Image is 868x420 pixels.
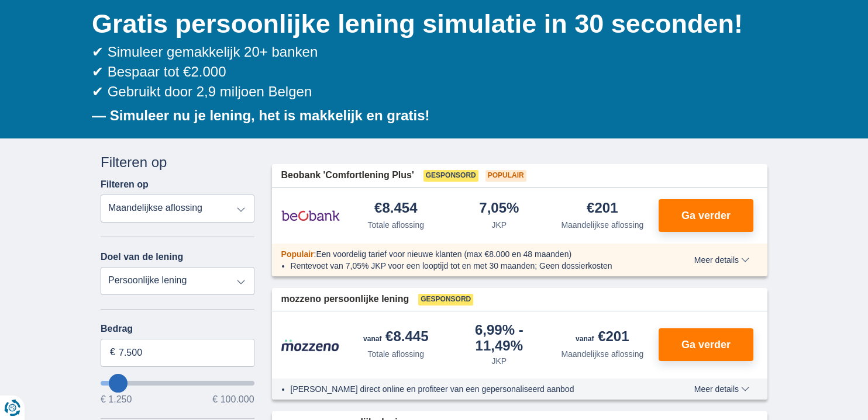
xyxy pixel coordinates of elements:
[681,210,731,221] span: Ga verder
[659,199,753,232] button: Ga verder
[281,201,340,230] img: product.pl.alt Beobank
[281,169,414,182] span: Beobank 'Comfortlening Plus'
[110,346,115,359] span: €
[101,252,183,262] label: Doel van de lening
[587,201,618,217] div: €201
[101,395,132,404] span: € 1.250
[686,384,758,394] button: Meer details
[101,179,149,190] label: Filteren op
[694,385,749,393] span: Meer details
[367,348,424,360] div: Totale aflossing
[101,152,254,172] div: Filteren op
[374,201,417,217] div: €8.454
[694,256,749,264] span: Meer details
[92,42,767,102] div: ✔ Simuleer gemakkelijk 20+ banken ✔ Bespaar tot €2.000 ✔ Gebruikt door 2,9 miljoen Belgen
[491,355,507,367] div: JKP
[363,329,428,346] div: €8.445
[101,324,254,334] label: Bedrag
[101,381,254,386] input: wantToBorrow
[281,339,340,352] img: product.pl.alt Mozzeno
[281,249,314,259] span: Populair
[281,293,409,306] span: mozzeno persoonlijke lening
[491,219,507,231] div: JKP
[272,248,661,260] div: :
[452,323,546,353] div: 6,99%
[659,328,753,361] button: Ga verder
[485,170,526,182] span: Populair
[212,395,254,404] span: € 100.000
[561,219,643,231] div: Maandelijkse aflossing
[681,339,731,350] span: Ga verder
[418,294,473,306] span: Gesponsord
[92,6,767,42] h1: Gratis persoonlijke lening simulatie in 30 seconden!
[92,107,430,123] b: — Simuleer nu je lening, het is makkelijk en gratis!
[367,219,424,231] div: Totale aflossing
[561,348,643,360] div: Maandelijkse aflossing
[423,170,478,182] span: Gesponsord
[291,260,652,272] li: Rentevoet van 7,05% JKP voor een looptijd tot en met 30 maanden; Geen dossierkosten
[479,201,519,217] div: 7,05%
[291,383,652,395] li: [PERSON_NAME] direct online en profiteer van een gepersonaliseerd aanbod
[316,249,571,259] span: Een voordelig tarief voor nieuwe klanten (max €8.000 en 48 maanden)
[576,329,629,346] div: €201
[686,255,758,265] button: Meer details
